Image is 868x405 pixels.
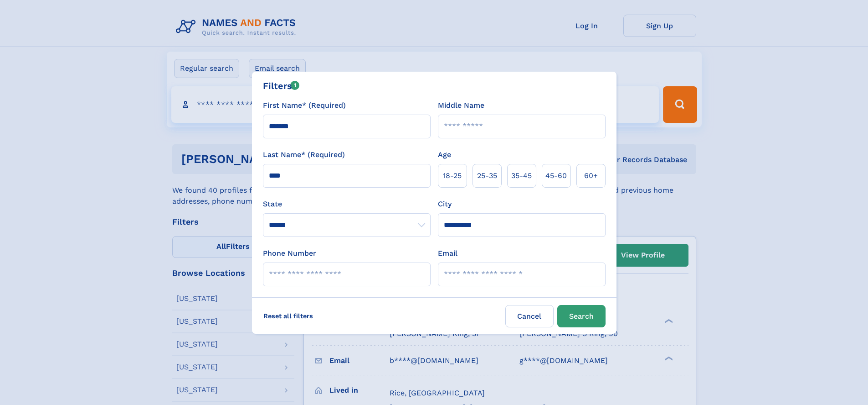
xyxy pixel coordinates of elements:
[557,305,606,327] button: Search
[505,305,554,327] label: Cancel
[263,100,346,111] label: First Name* (Required)
[263,199,431,210] label: State
[257,305,319,327] label: Reset all filters
[263,79,300,93] div: Filters
[443,170,462,181] span: 18‑25
[438,149,451,160] label: Age
[511,170,532,181] span: 35‑45
[584,170,598,181] span: 60+
[438,248,457,259] label: Email
[438,100,484,111] label: Middle Name
[438,199,452,210] label: City
[263,149,345,160] label: Last Name* (Required)
[263,248,316,259] label: Phone Number
[545,170,567,181] span: 45‑60
[477,170,497,181] span: 25‑35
